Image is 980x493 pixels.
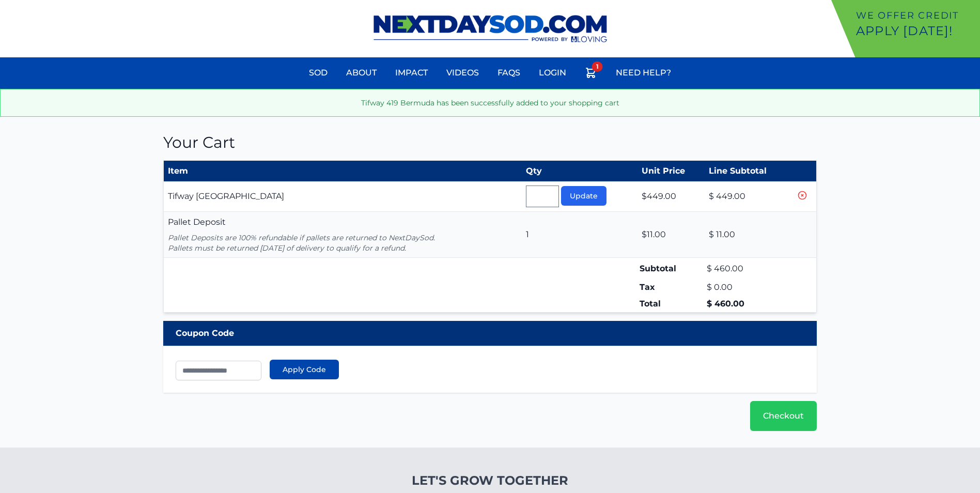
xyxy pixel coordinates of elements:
[610,60,677,85] a: Need Help?
[533,60,572,85] a: Login
[705,296,790,313] td: $ 460.00
[705,212,790,258] td: $ 11.00
[705,279,790,296] td: $ 0.00
[389,60,434,85] a: Impact
[637,258,705,280] td: Subtotal
[163,321,817,346] div: Coupon Code
[561,186,606,206] button: Update
[164,212,522,258] td: Pallet Deposit
[303,60,334,85] a: Sod
[522,161,637,182] th: Qty
[856,8,976,23] p: We offer Credit
[356,472,624,489] h4: Let's Grow Together
[283,364,326,375] span: Apply Code
[440,60,485,85] a: Videos
[164,181,522,212] td: Tifway [GEOGRAPHIC_DATA]
[705,181,790,212] td: $ 449.00
[637,212,705,258] td: $11.00
[270,360,339,379] button: Apply Code
[491,60,526,85] a: FAQs
[637,279,705,296] td: Tax
[522,212,637,258] td: 1
[637,181,705,212] td: $449.00
[592,61,603,72] span: 1
[705,161,790,182] th: Line Subtotal
[163,133,817,152] h1: Your Cart
[856,23,976,39] p: Apply [DATE]!
[637,296,705,313] td: Total
[164,161,522,182] th: Item
[9,98,971,108] p: Tifway 419 Bermuda has been successfully added to your shopping cart
[705,258,790,280] td: $ 460.00
[750,401,817,431] a: Checkout
[579,60,603,89] a: 1
[340,60,383,85] a: About
[168,233,518,253] p: Pallet Deposits are 100% refundable if pallets are returned to NextDaySod. Pallets must be return...
[637,161,705,182] th: Unit Price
